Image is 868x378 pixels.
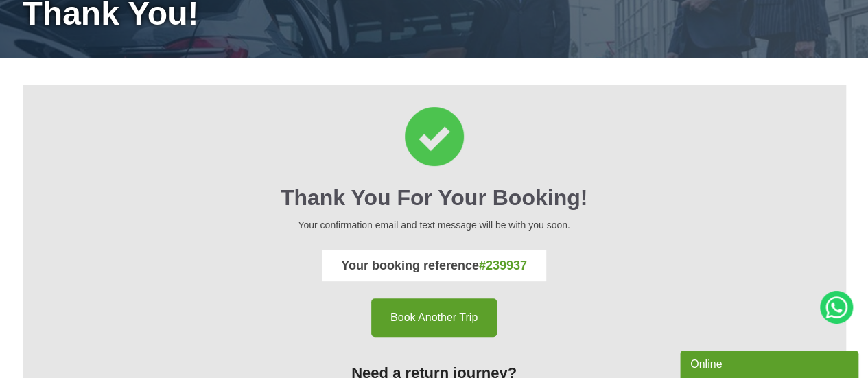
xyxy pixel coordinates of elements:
[479,259,527,272] span: #239937
[405,107,464,166] img: Thank You for your booking Icon
[680,348,861,378] iframe: chat widget
[371,298,497,337] a: Book Another Trip
[42,185,827,211] h2: Thank You for your booking!
[42,217,827,233] p: Your confirmation email and text message will be with you soon.
[341,259,527,272] strong: Your booking reference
